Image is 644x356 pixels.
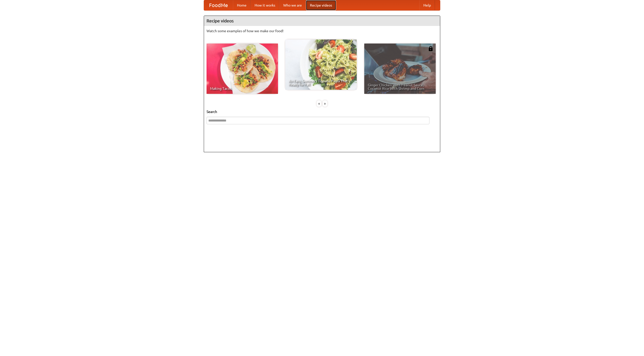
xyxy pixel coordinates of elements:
a: An Easy, Summery Tomato Pasta That's Ready for Fall [285,39,357,90]
span: Making Tacos [210,87,274,90]
a: Recipe videos [306,0,336,10]
div: « [317,100,321,107]
a: Making Tacos [207,44,278,94]
a: Help [419,0,435,10]
img: 483408.png [428,46,433,51]
a: Home [233,0,251,10]
h4: Recipe videos [204,16,440,26]
p: Watch some examples of how we make our food! [207,28,437,33]
div: » [323,100,327,107]
a: Who we are [279,0,306,10]
span: An Easy, Summery Tomato Pasta That's Ready for Fall [289,79,353,86]
a: How it works [251,0,279,10]
h5: Search [207,109,437,114]
a: FoodMe [204,0,233,10]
